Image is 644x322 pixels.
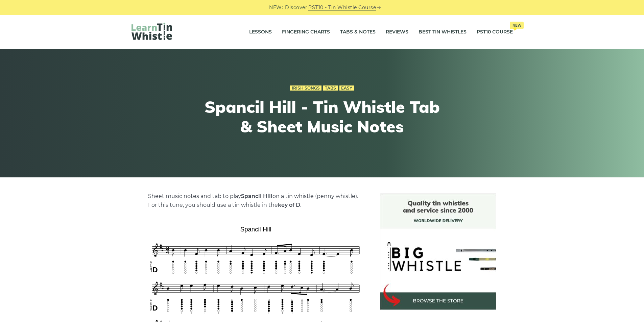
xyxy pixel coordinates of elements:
a: Irish Songs [290,85,321,91]
a: PST10 CourseNew [477,24,513,41]
strong: key of D [278,202,300,208]
strong: Spancil Hill [241,193,272,199]
a: Tabs [323,85,338,91]
a: Easy [339,85,354,91]
img: LearnTinWhistle.com [132,23,172,40]
img: BigWhistle Tin Whistle Store [380,194,496,310]
span: New [510,22,524,29]
a: Best Tin Whistles [419,24,467,41]
p: Sheet music notes and tab to play on a tin whistle (penny whistle). For this tune, you should use... [148,192,364,209]
a: Tabs & Notes [340,24,376,41]
a: Lessons [249,24,272,41]
h1: Spancil Hill - Tin Whistle Tab & Sheet Music Notes [198,97,447,136]
a: Reviews [386,24,408,41]
a: Fingering Charts [282,24,330,41]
